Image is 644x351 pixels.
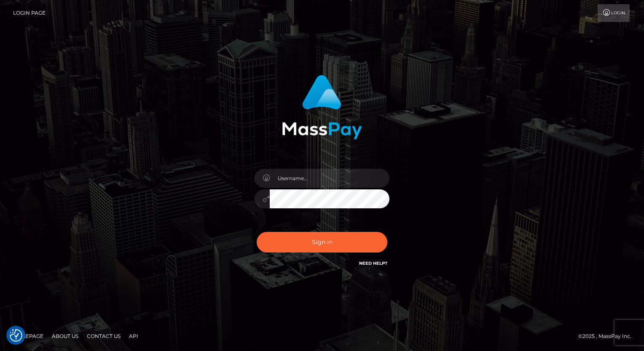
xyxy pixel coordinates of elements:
input: Username... [270,169,389,188]
a: Login Page [13,4,46,22]
a: Need Help? [359,261,387,266]
a: Contact Us [83,330,124,343]
button: Sign in [257,232,387,253]
img: Revisit consent button [10,329,22,342]
a: Login [598,4,630,22]
a: API [126,330,142,343]
img: MassPay Login [282,75,362,139]
a: About Us [48,330,82,343]
button: Consent Preferences [10,329,22,342]
div: © 2025 , MassPay Inc. [578,332,638,341]
a: Homepage [9,330,47,343]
